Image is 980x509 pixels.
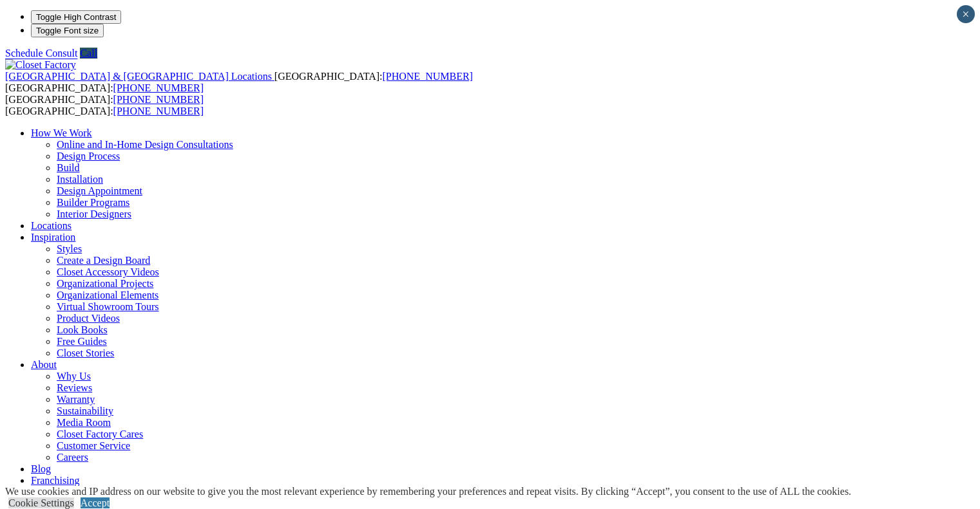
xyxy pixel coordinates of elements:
a: Cookie Settings [8,497,74,508]
a: Schedule Consult [5,48,77,59]
a: Product Videos [57,313,120,324]
a: Reviews [57,382,92,393]
a: [PHONE_NUMBER] [113,82,204,93]
img: Closet Factory [5,59,76,71]
a: Inspiration [31,232,75,243]
a: About [31,359,57,370]
a: Closet Stories [57,347,114,358]
a: Media Room [57,417,111,428]
a: Free Guides [57,336,107,347]
a: Customer Service [57,440,130,451]
a: Design Process [57,151,120,162]
a: Accept [81,497,110,508]
a: Create a Design Board [57,255,150,266]
a: [PHONE_NUMBER] [113,106,204,116]
button: Close [957,5,975,23]
span: [GEOGRAPHIC_DATA]: [GEOGRAPHIC_DATA]: [5,94,204,116]
a: Online and In-Home Design Consultations [57,139,233,150]
a: Locations [31,220,72,231]
span: [GEOGRAPHIC_DATA]: [GEOGRAPHIC_DATA]: [5,71,473,93]
a: Installation [57,174,103,185]
div: We use cookies and IP address on our website to give you the most relevant experience by remember... [5,486,851,497]
button: Toggle Font size [31,24,104,37]
a: Look Books [57,324,108,335]
a: Franchising [31,475,80,486]
button: Toggle High Contrast [31,10,121,24]
span: Toggle High Contrast [36,12,116,22]
a: Design Appointment [57,185,142,196]
a: Warranty [57,394,95,405]
a: Virtual Showroom Tours [57,301,159,312]
a: Styles [57,243,82,254]
a: Why Us [57,371,91,382]
a: [GEOGRAPHIC_DATA] & [GEOGRAPHIC_DATA] Locations [5,71,274,82]
a: Interior Designers [57,208,131,219]
a: Organizational Elements [57,290,159,301]
a: Closet Accessory Videos [57,266,159,277]
a: Build [57,162,80,173]
a: Call [80,48,97,59]
a: [PHONE_NUMBER] [382,71,472,82]
a: Organizational Projects [57,278,153,289]
a: Builder Programs [57,197,130,208]
span: Toggle Font size [36,26,99,35]
a: Closet Factory Cares [57,429,143,440]
a: [PHONE_NUMBER] [113,94,204,105]
span: [GEOGRAPHIC_DATA] & [GEOGRAPHIC_DATA] Locations [5,71,272,82]
a: Blog [31,463,51,474]
a: Sustainability [57,405,113,416]
a: Careers [57,452,88,463]
a: How We Work [31,127,92,138]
